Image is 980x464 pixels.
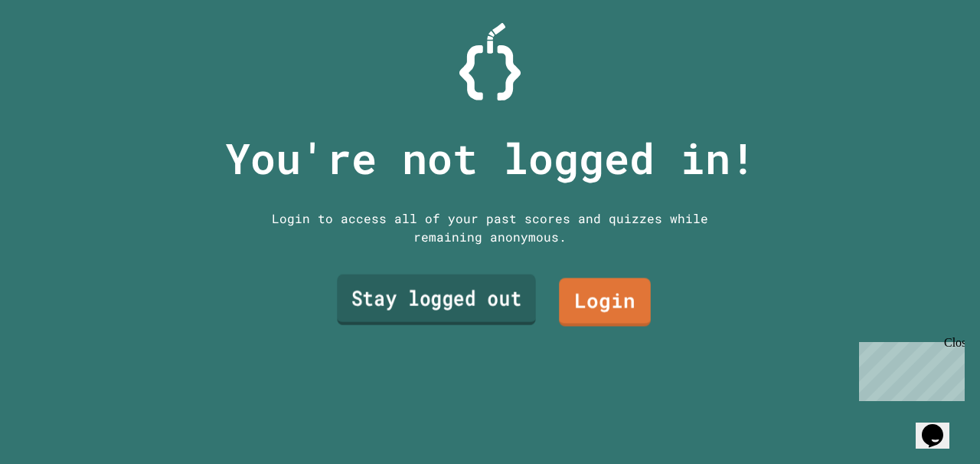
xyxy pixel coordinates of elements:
[853,336,965,401] iframe: chat widget
[459,23,521,100] img: Logo.svg
[916,403,965,449] iframe: chat widget
[337,275,535,325] a: Stay logged out
[6,6,106,97] div: Chat with us now!Close
[260,209,720,246] div: Login to access all of your past scores and quizzes while remaining anonymous.
[225,127,756,190] p: You're not logged in!
[559,278,651,327] a: Login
